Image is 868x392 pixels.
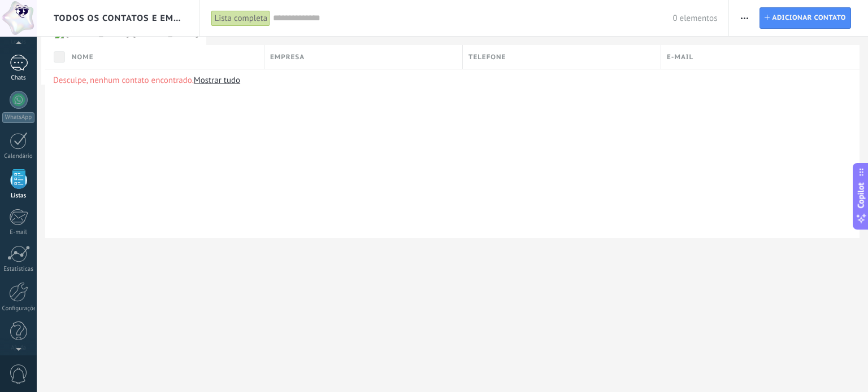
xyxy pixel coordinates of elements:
span: E-mail [667,52,693,63]
img: website_grey.svg [18,29,27,38]
p: Desculpe, nenhum contato encontrado. [53,75,852,86]
div: Lista completa [211,10,270,27]
div: Palavras-chave [132,67,181,74]
span: Adicionar contato [772,8,846,28]
div: Domínio [59,67,86,74]
div: Listas [2,192,35,200]
div: E-mail [2,229,35,236]
div: Chats [2,74,35,82]
span: 0 elementos [672,13,717,24]
div: Estatísticas [2,266,35,273]
div: WhatsApp [2,112,34,123]
a: Adicionar contato [759,7,851,29]
img: tab_domain_overview_orange.svg [47,65,56,74]
img: logo_orange.svg [18,18,27,27]
span: Todos os contatos e Empresas [54,13,184,24]
div: Configurações [2,305,35,312]
a: Mostrar tudo [194,75,240,86]
img: tab_keywords_by_traffic_grey.svg [119,65,128,74]
div: v 4.0.25 [32,18,55,27]
span: Empresa [270,52,305,63]
span: Nome [72,52,94,63]
div: [PERSON_NAME]: [DOMAIN_NAME] [29,29,162,38]
span: Telefone [468,52,506,63]
button: Mais [736,7,753,29]
span: Copilot [856,182,867,208]
div: Calendário [2,153,35,160]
